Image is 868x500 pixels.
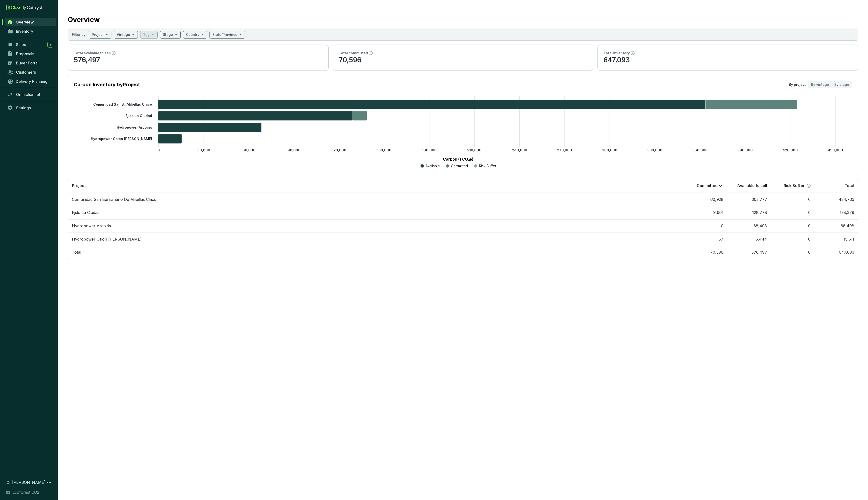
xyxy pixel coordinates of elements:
[68,219,684,233] td: Hydropower Arcoiris
[16,51,34,56] span: Proposals
[771,219,814,233] td: 0
[604,55,852,65] p: 647,093
[451,164,468,168] p: Committed
[125,114,152,118] tspan: Ejido La Ciudad
[814,246,858,259] td: 647,093
[68,179,684,193] th: Project
[727,233,771,246] td: 15,444
[16,70,36,75] span: Customers
[512,148,527,152] tspan: 240,000
[557,148,572,152] tspan: 270,000
[143,32,150,37] p: Tag
[16,79,47,84] span: Delivery Planning
[74,55,323,65] p: 576,497
[5,77,56,85] a: Delivery Planning
[684,206,727,219] td: 9,601
[604,51,630,55] p: Total inventory
[339,55,588,65] p: 70,596
[332,148,346,152] tspan: 120,000
[74,51,111,55] p: Total available to sell
[12,479,46,485] span: [PERSON_NAME]
[814,179,858,193] th: Total
[72,32,86,37] p: Filter by:
[16,105,31,110] span: Settings
[68,233,684,246] td: Hydropower Cajon De PeñA
[16,92,40,97] span: Omnichannel
[467,148,481,152] tspan: 210,000
[771,246,814,259] td: 0
[814,193,858,206] td: 424,705
[727,219,771,233] td: 68,498
[197,148,210,152] tspan: 30,000
[5,50,56,58] a: Proposals
[771,233,814,246] td: 0
[808,81,832,88] div: By vintage
[737,148,753,152] tspan: 390,000
[68,206,684,219] td: Ejido La Ciudad
[81,156,835,162] p: Carbon (t CO₂e)
[5,18,56,26] a: Overview
[692,148,708,152] tspan: 360,000
[771,206,814,219] td: 0
[786,81,852,88] div: segmented control
[727,179,771,193] th: Available to sell
[16,61,39,65] span: Buyer Portal
[157,148,160,152] tspan: 0
[727,246,771,259] td: 576,497
[5,104,56,112] a: Settings
[684,233,727,246] td: 67
[684,246,727,259] td: 70,596
[68,15,100,25] h2: Overview
[16,42,26,47] span: Sales
[5,68,56,76] a: Customers
[339,51,368,55] p: Total committed
[697,183,718,188] p: Committed
[117,125,152,129] tspan: Hydropower Arcoiris
[828,148,843,152] tspan: 450,000
[814,206,858,219] td: 138,379
[814,219,858,233] td: 68,498
[771,193,814,206] td: 0
[832,81,852,88] div: By stage
[684,219,727,233] td: 0
[5,90,56,99] a: Omnichannel
[68,193,684,206] td: Comunidad San Bernardino De Milpillas Chico
[287,148,301,152] tspan: 90,000
[5,27,56,35] a: Inventory
[783,148,798,152] tspan: 420,000
[814,233,858,246] td: 15,511
[68,246,684,259] td: Total
[784,183,805,188] p: Risk Buffer
[74,81,140,88] p: Carbon Inventory by Project
[91,137,152,141] tspan: Hydropower Cajon [PERSON_NAME]
[684,193,727,206] td: 60,928
[377,148,391,152] tspan: 150,000
[16,20,34,24] span: Overview
[426,164,440,168] p: Available
[16,29,33,34] span: Inventory
[5,40,56,49] a: Sales
[602,148,617,152] tspan: 300,000
[727,206,771,219] td: 128,778
[12,489,39,495] span: Ecoforest CO2
[93,102,152,106] tspan: Comunidad San B...Milpillas Chico
[5,59,56,67] a: Buyer Portal
[242,148,256,152] tspan: 60,000
[422,148,437,152] tspan: 180,000
[647,148,662,152] tspan: 330,000
[786,81,808,88] div: By project
[727,193,771,206] td: 363,777
[479,164,496,168] p: Risk Buffer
